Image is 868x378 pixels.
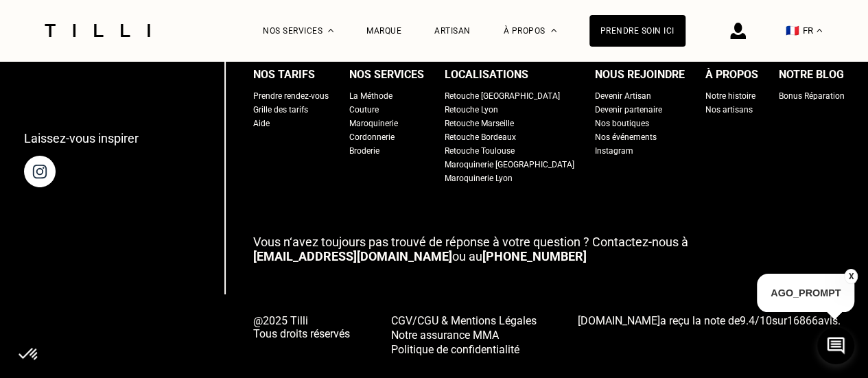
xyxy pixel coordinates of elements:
[705,89,755,103] a: Notre histoire
[595,117,649,130] a: Nos boutiques
[391,329,499,342] span: Notre assurance MMA
[24,131,139,145] p: Laissez-vous inspirer
[779,64,844,85] div: Notre blog
[391,327,537,342] a: Notre assurance MMA
[786,24,799,37] span: 🇫🇷
[253,235,688,249] span: Vous n‘avez toujours pas trouvé de réponse à votre question ? Contactez-nous à
[595,103,662,117] a: Devenir partenaire
[253,327,350,340] span: Tous droits réservés
[578,314,660,327] span: [DOMAIN_NAME]
[844,269,858,284] button: X
[445,158,574,172] a: Maroquinerie [GEOGRAPHIC_DATA]
[328,29,333,32] img: Menu déroulant
[349,64,424,85] div: Nos services
[595,89,651,103] a: Devenir Artisan
[445,103,498,117] a: Retouche Lyon
[730,23,746,39] img: icône connexion
[595,144,633,158] a: Instagram
[40,24,155,37] img: Logo du service de couturière Tilli
[551,29,556,32] img: Menu déroulant à propos
[349,144,379,158] a: Broderie
[349,117,398,130] a: Maroquinerie
[595,130,657,144] a: Nos événements
[445,144,515,158] a: Retouche Toulouse
[589,15,685,47] a: Prendre soin ici
[349,89,392,103] a: La Méthode
[391,342,537,356] a: Politique de confidentialité
[366,26,401,36] a: Marque
[253,314,350,327] span: @2025 Tilli
[445,64,528,85] div: Localisations
[253,117,270,130] a: Aide
[434,26,471,36] a: Artisan
[779,89,845,103] a: Bonus Réparation
[253,89,329,103] a: Prendre rendez-vous
[253,64,315,85] div: Nos tarifs
[445,89,560,103] a: Retouche [GEOGRAPHIC_DATA]
[253,249,452,263] a: [EMAIL_ADDRESS][DOMAIN_NAME]
[817,29,822,32] img: menu déroulant
[445,117,514,130] a: Retouche Marseille
[349,130,395,144] a: Cordonnerie
[445,130,516,144] a: Retouche Bordeaux
[391,314,537,327] span: CGV/CGU & Mentions Légales
[445,172,513,185] a: Maroquinerie Lyon
[740,314,772,327] span: /
[757,274,854,312] p: AGO_PROMPT
[349,103,379,117] a: Couture
[24,156,56,187] img: page instagram de Tilli une retoucherie à domicile
[578,314,841,327] span: a reçu la note de sur avis.
[391,343,519,356] span: Politique de confidentialité
[253,235,845,263] p: ou au
[595,64,685,85] div: Nous rejoindre
[705,103,753,117] a: Nos artisans
[740,314,755,327] span: 9.4
[705,64,758,85] div: À propos
[253,103,308,117] a: Grille des tarifs
[482,249,587,263] a: [PHONE_NUMBER]
[391,313,537,327] a: CGV/CGU & Mentions Légales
